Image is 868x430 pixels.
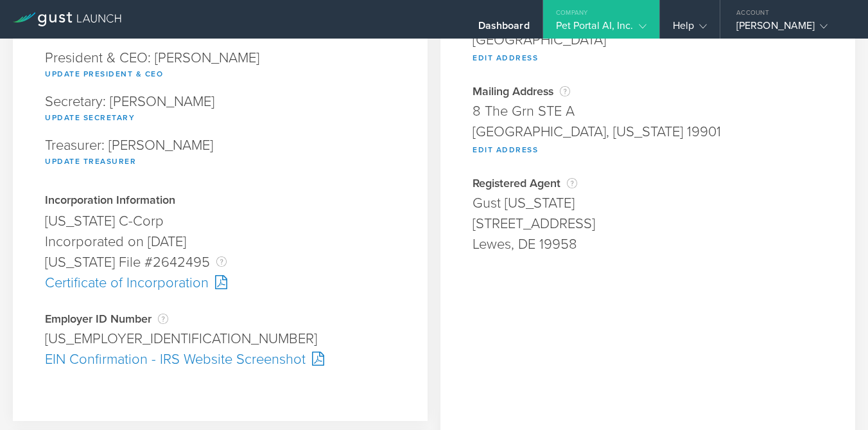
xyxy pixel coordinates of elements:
[45,44,395,88] div: President & CEO: [PERSON_NAME]
[473,30,823,50] div: [GEOGRAPHIC_DATA]
[473,121,823,142] div: [GEOGRAPHIC_DATA], [US_STATE] 19901
[473,234,823,255] div: Lewes, DE 19958
[473,50,538,66] button: Edit Address
[45,110,135,125] button: Update Secretary
[473,142,538,157] button: Edit Address
[473,213,823,234] div: [STREET_ADDRESS]
[473,101,823,121] div: 8 The Grn STE A
[478,19,530,39] div: Dashboard
[45,252,395,273] div: [US_STATE] File #2642495
[45,349,395,370] div: EIN Confirmation - IRS Website Screenshot
[804,368,868,430] iframe: Chat Widget
[45,273,395,293] div: Certificate of Incorporation
[473,85,823,98] div: Mailing Address
[673,19,707,39] div: Help
[45,132,395,175] div: Treasurer: [PERSON_NAME]
[45,88,395,132] div: Secretary: [PERSON_NAME]
[45,328,395,349] div: [US_EMPLOYER_IDENTIFICATION_NUMBER]
[45,211,395,231] div: [US_STATE] C-Corp
[45,231,395,252] div: Incorporated on [DATE]
[45,195,395,208] div: Incorporation Information
[556,19,647,39] div: Pet Portal AI, Inc.
[473,177,823,190] div: Registered Agent
[45,154,136,169] button: Update Treasurer
[45,66,163,82] button: Update President & CEO
[736,19,846,39] div: [PERSON_NAME]
[45,312,395,325] div: Employer ID Number
[473,193,823,213] div: Gust [US_STATE]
